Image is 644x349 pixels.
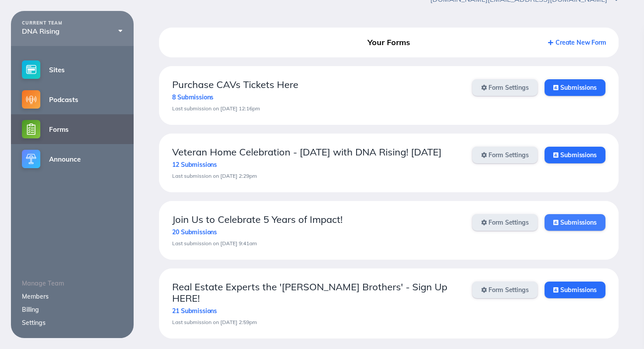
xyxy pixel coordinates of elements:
[22,293,49,300] a: Members
[22,90,40,109] img: podcasts-small@2x.png
[11,114,134,144] a: Forms
[172,228,217,236] a: 20 Submissions
[172,319,461,325] div: Last submission on [DATE] 2:59pm
[548,39,606,46] a: Create New Form
[545,147,605,163] a: Submissions
[316,35,461,50] div: Your Forms
[22,319,46,327] a: Settings
[472,214,538,231] a: Form Settings
[172,161,217,169] a: 12 Submissions
[22,120,40,138] img: forms-small@2x.png
[172,79,461,90] div: Purchase CAVs Tickets Here
[172,240,461,247] div: Last submission on [DATE] 9:41am
[172,307,217,315] a: 21 Submissions
[22,150,40,168] img: announce-small@2x.png
[172,282,461,304] div: Real Estate Experts the '[PERSON_NAME] Brothers' - Sign Up HERE!
[11,55,134,85] a: Sites
[545,214,605,231] a: Submissions
[11,144,134,174] a: Announce
[172,173,461,179] div: Last submission on [DATE] 2:29pm
[22,306,39,314] a: Billing
[11,85,134,114] a: Podcasts
[172,106,461,112] div: Last submission on [DATE] 12:16pm
[472,147,538,163] a: Form Settings
[545,282,605,298] a: Submissions
[472,282,538,298] a: Form Settings
[22,27,123,35] div: DNA Rising
[22,60,40,79] img: sites-small@2x.png
[22,21,123,26] div: CURRENT TEAM
[545,79,605,96] a: Submissions
[172,93,213,101] a: 8 Submissions
[472,79,538,96] a: Form Settings
[22,279,64,287] span: Manage Team
[172,147,461,158] div: Veteran Home Celebration - [DATE] with DNA Rising! [DATE]
[172,214,461,225] div: Join Us to Celebrate 5 Years of Impact!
